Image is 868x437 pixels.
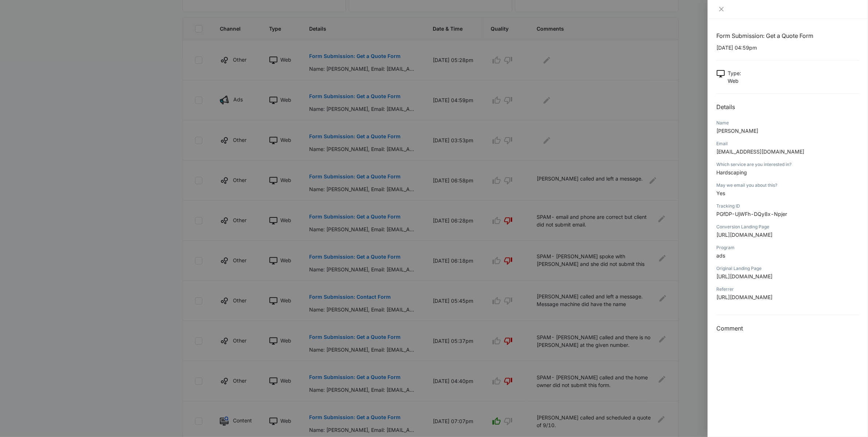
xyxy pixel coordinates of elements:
[716,265,859,272] div: Original Landing Page
[716,224,859,230] div: Conversion Landing Page
[716,44,859,51] p: [DATE] 04:59pm
[716,148,804,155] span: [EMAIL_ADDRESS][DOMAIN_NAME]
[716,169,747,175] span: Hardscaping
[716,324,859,333] h3: Comment
[716,190,725,196] span: Yes
[716,128,758,134] span: [PERSON_NAME]
[728,77,741,85] p: Web
[716,203,859,209] div: Tracking ID
[716,252,725,259] span: ads
[716,232,772,238] span: [URL][DOMAIN_NAME]
[719,6,724,12] span: close
[716,294,772,300] span: [URL][DOMAIN_NAME]
[716,140,859,147] div: Email
[716,273,772,279] span: [URL][DOMAIN_NAME]
[716,161,859,168] div: Which service are you interested in?
[716,211,787,217] span: PGfDP-UjWFh-DQy8x-Npjer
[728,69,741,77] p: Type :
[716,244,859,251] div: Program
[716,31,859,40] h1: Form Submission: Get a Quote Form
[716,286,859,293] div: Referrer
[716,182,859,189] div: May we email you about this?
[716,6,727,12] button: Close
[716,103,859,111] h2: Details
[716,120,859,126] div: Name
